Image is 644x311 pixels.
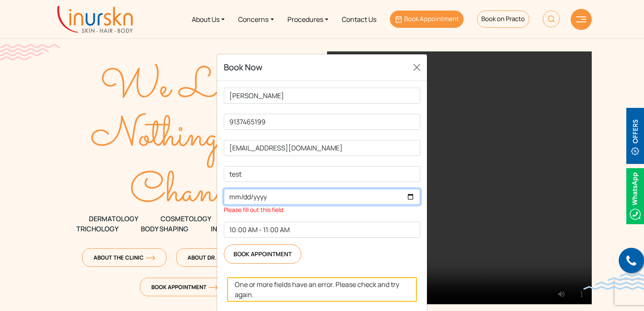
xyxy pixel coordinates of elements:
[224,205,420,215] span: Please fill out this field.
[543,11,560,27] img: HeaderSearch
[576,16,586,22] img: hamLine.svg
[390,11,464,28] a: Book Appointment
[626,191,644,200] a: Whatsappicon
[224,140,420,156] input: Enter email address
[626,108,644,164] img: offerBt
[185,3,231,35] a: About Us
[224,88,420,104] input: Enter your name
[224,114,420,130] input: Enter your mobile number
[224,88,420,302] form: Contact form
[404,14,459,23] span: Book Appointment
[231,3,280,35] a: Concerns
[227,277,417,302] div: One or more fields have an error. Please check and try again.
[481,14,525,23] span: Book on Practo
[224,61,263,74] h5: Book Now
[477,11,529,28] a: Book on Practo
[281,3,335,35] a: Procedures
[583,273,644,290] img: bluewave
[410,61,424,74] button: Close
[224,244,301,264] input: Book Appointment
[335,3,383,35] a: Contact Us
[224,189,420,205] input: Select Appointment Date
[57,6,133,33] img: inurskn-logo
[626,168,644,224] img: Whatsappicon
[224,166,420,182] input: Enter your concerns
